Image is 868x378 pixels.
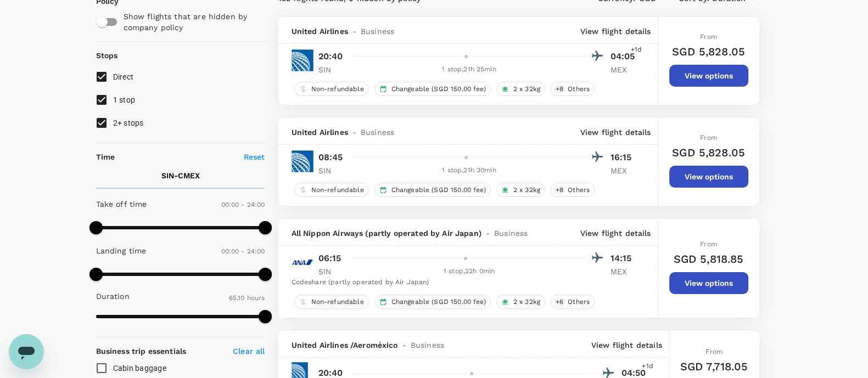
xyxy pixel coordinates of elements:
[292,251,313,273] img: NH
[292,150,313,172] img: UA
[294,82,369,96] div: Non-refundable
[113,119,144,127] span: 2+ stops
[96,51,118,60] strong: Stops
[672,144,745,161] h6: SGD 5,828.05
[580,26,651,37] p: View flight details
[307,297,368,307] span: Non-refundable
[9,334,44,369] iframe: Button to launch messaging window
[669,272,748,294] button: View options
[113,364,166,373] span: Cabin baggage
[700,240,717,248] span: From
[680,358,748,375] h6: SGD 7,718.05
[553,84,565,94] span: + 8
[96,291,130,302] p: Duration
[292,49,313,71] img: UA
[96,199,147,210] p: Take off time
[96,245,147,256] p: Landing time
[352,165,586,176] div: 1 stop , 21h 30min
[551,183,595,197] div: +8Others
[509,297,545,307] span: 2 x 32kg
[318,64,346,75] p: SIN
[229,294,265,302] span: 65.10 hours
[233,346,265,357] p: Clear all
[494,228,528,239] span: Business
[611,252,638,265] p: 14:15
[551,295,595,309] div: +6Others
[352,266,586,277] div: 1 stop , 22h 0min
[551,82,595,96] div: +8Others
[352,64,586,75] div: 1 stop , 21h 25min
[307,185,368,195] span: Non-refundable
[611,50,638,63] p: 04:05
[113,95,136,104] span: 1 stop
[611,151,638,164] p: 16:15
[481,228,494,239] span: -
[674,250,744,268] h6: SGD 5,818.85
[318,165,346,176] p: SIN
[113,72,134,81] span: Direct
[221,201,265,208] span: 00:00 - 24:00
[292,26,348,37] span: United Airlines
[700,33,717,41] span: From
[307,84,368,94] span: Non-refundable
[318,266,346,277] p: SIN
[374,295,491,309] div: Changeable (SGD 150.00 fee)
[563,185,594,195] span: Others
[348,26,361,37] span: -
[387,297,490,307] span: Changeable (SGD 150.00 fee)
[161,170,200,181] p: SIN - CMEX
[553,185,565,195] span: + 8
[496,82,545,96] div: 2 x 32kg
[96,151,115,162] p: Time
[387,185,490,195] span: Changeable (SGD 150.00 fee)
[318,252,341,265] p: 06:15
[374,183,491,197] div: Changeable (SGD 150.00 fee)
[611,165,638,176] p: MEX
[348,127,361,138] span: -
[700,134,717,142] span: From
[591,340,662,351] p: View flight details
[124,11,257,33] p: Show flights that are hidden by company policy
[611,266,638,277] p: MEX
[563,84,594,94] span: Others
[669,65,748,87] button: View options
[509,185,545,195] span: 2 x 32kg
[496,183,545,197] div: 2 x 32kg
[374,82,491,96] div: Changeable (SGD 150.00 fee)
[611,64,638,75] p: MEX
[705,348,723,356] span: From
[361,26,394,37] span: Business
[398,340,411,351] span: -
[292,340,398,351] span: United Airlines / Aeroméxico
[553,297,565,307] span: + 6
[292,277,638,288] div: Codeshare (partly operated by Air Japan)
[318,151,343,164] p: 08:45
[642,361,653,372] span: +1d
[221,247,265,255] span: 00:00 - 24:00
[509,84,545,94] span: 2 x 32kg
[411,340,444,351] span: Business
[496,295,545,309] div: 2 x 32kg
[96,347,187,356] strong: Business trip essentials
[294,295,369,309] div: Non-refundable
[672,43,745,60] h6: SGD 5,828.05
[294,183,369,197] div: Non-refundable
[631,44,642,55] span: +1d
[318,50,343,63] p: 20:40
[387,84,490,94] span: Changeable (SGD 150.00 fee)
[580,127,651,138] p: View flight details
[361,127,394,138] span: Business
[669,166,748,188] button: View options
[580,228,651,239] p: View flight details
[244,151,265,162] p: Reset
[563,297,594,307] span: Others
[292,228,481,239] span: All Nippon Airways (partly operated by Air Japan)
[292,127,348,138] span: United Airlines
